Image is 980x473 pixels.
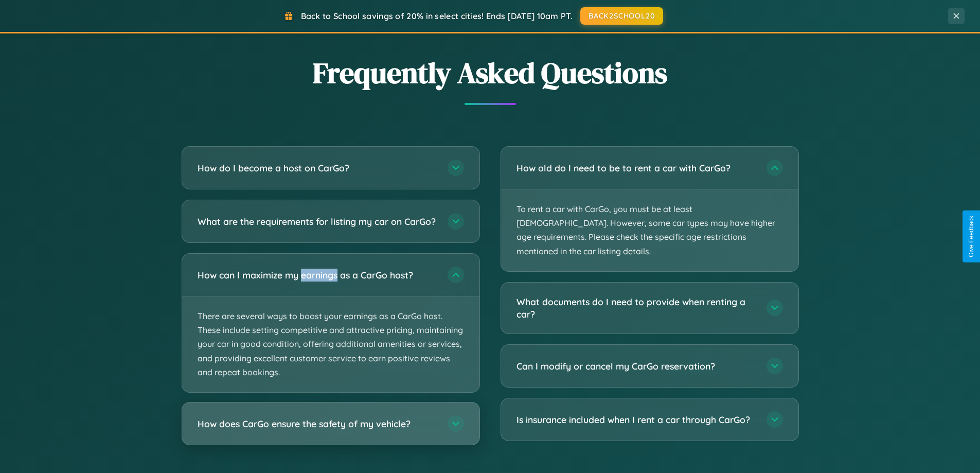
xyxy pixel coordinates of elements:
[501,189,798,271] p: To rent a car with CarGo, you must be at least [DEMOGRAPHIC_DATA]. However, some car types may ha...
[580,7,663,25] button: BACK2SCHOOL20
[182,296,479,392] p: There are several ways to boost your earnings as a CarGo host. These include setting competitive ...
[516,295,756,321] h3: What documents do I need to provide when renting a car?
[968,216,975,257] div: Give Feedback
[198,417,437,430] h3: How does CarGo ensure the safety of my vehicle?
[198,162,437,174] h3: How do I become a host on CarGo?
[301,11,573,21] span: Back to School savings of 20% in select cities! Ends [DATE] 10am PT.
[182,53,799,93] h2: Frequently Asked Questions
[198,269,437,282] h3: How can I maximize my earnings as a CarGo host?
[516,413,756,426] h3: Is insurance included when I rent a car through CarGo?
[516,162,756,174] h3: How old do I need to be to rent a car with CarGo?
[516,360,756,373] h3: Can I modify or cancel my CarGo reservation?
[198,215,437,228] h3: What are the requirements for listing my car on CarGo?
